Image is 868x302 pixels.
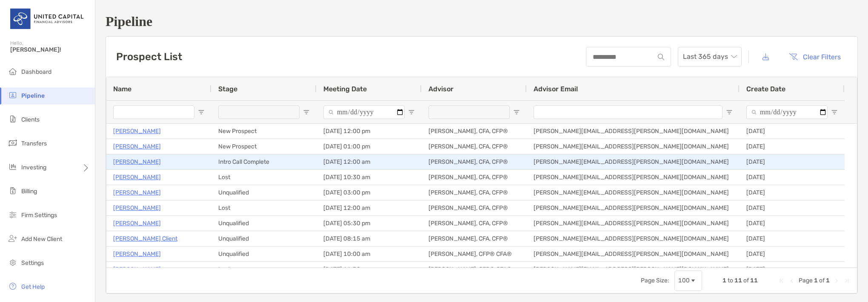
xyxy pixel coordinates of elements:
[428,85,454,93] span: Advisor
[113,126,161,136] a: [PERSON_NAME]
[746,105,828,119] input: Create Date Filter Input
[527,231,740,246] div: [PERSON_NAME][EMAIL_ADDRESS][PERSON_NAME][DOMAIN_NAME]
[422,139,527,154] div: [PERSON_NAME], CFA, CFP®
[198,109,205,116] button: Open Filter Menu
[8,66,18,76] img: dashboard icon
[317,247,422,261] div: [DATE] 10:00 am
[527,170,740,185] div: [PERSON_NAME][EMAIL_ADDRESS][PERSON_NAME][DOMAIN_NAME]
[113,249,161,259] p: [PERSON_NAME]
[743,277,749,284] span: of
[740,262,845,277] div: [DATE]
[8,209,18,220] img: firm-settings icon
[740,200,845,215] div: [DATE]
[21,140,47,147] span: Transfers
[211,139,317,154] div: New Prospect
[422,124,527,139] div: [PERSON_NAME], CFA, CFP®
[317,185,422,200] div: [DATE] 03:00 pm
[21,116,40,123] span: Clients
[726,109,733,116] button: Open Filter Menu
[740,124,845,139] div: [DATE]
[8,257,18,267] img: settings icon
[317,170,422,185] div: [DATE] 10:30 am
[21,92,45,99] span: Pipeline
[740,231,845,246] div: [DATE]
[8,114,18,124] img: clients icon
[106,14,858,29] h1: Pipeline
[113,187,161,198] a: [PERSON_NAME]
[211,216,317,231] div: Unqualified
[211,247,317,261] div: Unqualified
[317,216,422,231] div: [DATE] 05:30 pm
[21,283,45,290] span: Get Help
[317,139,422,154] div: [DATE] 01:00 pm
[113,141,161,152] a: [PERSON_NAME]
[527,216,740,231] div: [PERSON_NAME][EMAIL_ADDRESS][PERSON_NAME][DOMAIN_NAME]
[527,262,740,277] div: [PERSON_NAME][EMAIL_ADDRESS][PERSON_NAME][DOMAIN_NAME]
[674,270,702,291] div: Page Size
[10,3,85,34] img: United Capital Logo
[113,157,161,167] a: [PERSON_NAME]
[722,277,726,284] span: 1
[317,262,422,277] div: [DATE] 11:30 am
[21,235,62,243] span: Add New Client
[113,218,161,229] a: [PERSON_NAME]
[740,216,845,231] div: [DATE]
[746,85,785,93] span: Create Date
[116,51,182,63] h3: Prospect List
[740,185,845,200] div: [DATE]
[728,277,733,284] span: to
[218,85,237,93] span: Stage
[323,85,367,93] span: Meeting Date
[683,47,737,66] span: Last 365 days
[831,109,838,116] button: Open Filter Menu
[826,277,830,284] span: 1
[323,105,405,119] input: Meeting Date Filter Input
[740,154,845,169] div: [DATE]
[788,277,795,284] div: Previous Page
[527,247,740,261] div: [PERSON_NAME][EMAIL_ADDRESS][PERSON_NAME][DOMAIN_NAME]
[513,109,520,116] button: Open Filter Menu
[819,277,825,284] span: of
[833,277,840,284] div: Next Page
[527,124,740,139] div: [PERSON_NAME][EMAIL_ADDRESS][PERSON_NAME][DOMAIN_NAME]
[211,185,317,200] div: Unqualified
[814,277,818,284] span: 1
[8,186,18,196] img: billing icon
[211,231,317,246] div: Unqualified
[211,262,317,277] div: Lost
[527,185,740,200] div: [PERSON_NAME][EMAIL_ADDRESS][PERSON_NAME][DOMAIN_NAME]
[534,85,578,93] span: Advisor Email
[678,277,690,284] div: 100
[422,154,527,169] div: [PERSON_NAME], CFA, CFP®
[422,247,527,261] div: [PERSON_NAME], CFP® CFA®
[843,277,850,284] div: Last Page
[10,46,90,53] span: [PERSON_NAME]!
[113,172,161,183] p: [PERSON_NAME]
[422,216,527,231] div: [PERSON_NAME], CFA, CFP®
[408,109,415,116] button: Open Filter Menu
[113,203,161,213] a: [PERSON_NAME]
[113,85,131,93] span: Name
[422,200,527,215] div: [PERSON_NAME], CFA, CFP®
[734,277,742,284] span: 11
[317,154,422,169] div: [DATE] 12:00 am
[21,164,46,171] span: Investing
[8,138,18,148] img: transfers icon
[21,68,51,75] span: Dashboard
[422,231,527,246] div: [PERSON_NAME], CFA, CFP®
[211,124,317,139] div: New Prospect
[211,170,317,185] div: Lost
[740,139,845,154] div: [DATE]
[740,170,845,185] div: [DATE]
[641,277,669,284] div: Page Size:
[113,233,177,244] a: [PERSON_NAME] Client
[527,200,740,215] div: [PERSON_NAME][EMAIL_ADDRESS][PERSON_NAME][DOMAIN_NAME]
[21,188,37,195] span: Billing
[113,264,161,275] a: [PERSON_NAME]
